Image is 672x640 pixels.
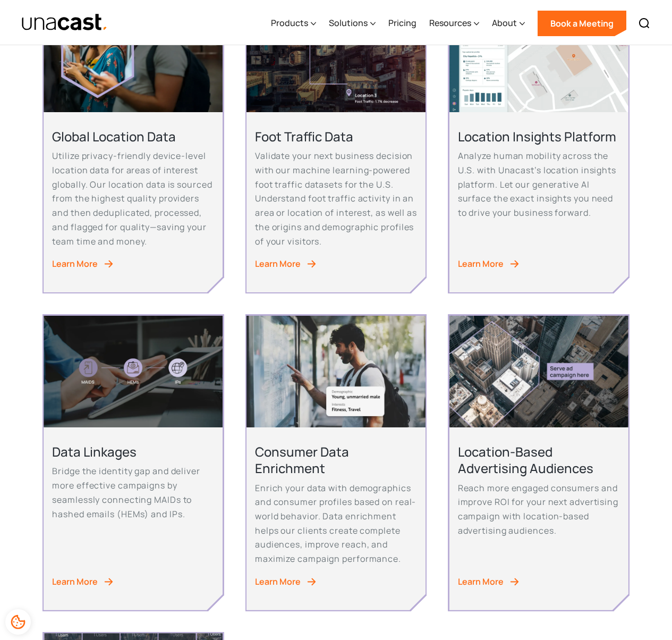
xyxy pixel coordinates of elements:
div: Resources [429,16,471,29]
h2: Location Insights Platform [458,128,620,145]
div: Resources [429,2,479,45]
h2: Consumer Data Enrichment [255,443,417,476]
a: Learn More [52,257,214,271]
div: About [492,16,517,29]
div: Solutions [329,2,376,45]
p: Reach more engaged consumers and improve ROI for your next advertising campaign with location-bas... [458,481,620,538]
a: Learn More [458,257,620,271]
div: About [492,2,525,45]
div: Solutions [329,16,368,29]
a: Learn More [255,575,417,589]
a: Book a Meeting [538,11,626,36]
h2: Foot Traffic Data [255,128,417,145]
img: Unacast text logo [21,13,108,32]
div: Products [271,2,316,45]
h2: Global Location Data [52,128,214,145]
div: Cookie Preferences [5,609,31,635]
p: Utilize privacy-friendly device-level location data for areas of interest globally. Our location ... [52,149,214,248]
p: Validate your next business decision with our machine learning-powered foot traffic datasets for ... [255,149,417,248]
a: Learn More [52,575,214,589]
div: Learn More [52,257,98,271]
div: Learn More [255,575,301,589]
div: Learn More [458,575,504,589]
h2: Location-Based Advertising Audiences [458,443,620,476]
p: Analyze human mobility across the U.S. with Unacast’s location insights platform. Let our generat... [458,149,620,220]
a: home [21,13,108,32]
div: Learn More [255,257,301,271]
img: Aerial View of city streets. Serve ad campaign here outlined [449,316,628,428]
a: Pricing [388,2,416,45]
a: Learn More [255,257,417,271]
div: Products [271,16,308,29]
p: Bridge the identity gap and deliver more effective campaigns by seamlessly connecting MAIDs to ha... [52,464,214,521]
h2: Data Linkages [52,443,214,460]
a: Learn More [458,575,620,589]
p: Enrich your data with demographics and consumer profiles based on real-world behavior. Data enric... [255,481,417,566]
div: Learn More [458,257,504,271]
img: Search icon [638,17,651,30]
div: Learn More [52,575,98,589]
